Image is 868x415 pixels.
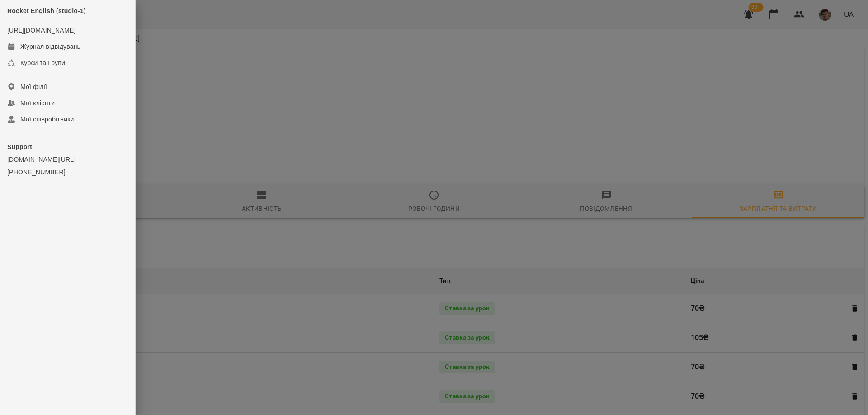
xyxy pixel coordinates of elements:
div: Журнал відвідувань [20,42,80,51]
a: [DOMAIN_NAME][URL] [7,155,128,164]
div: Мої клієнти [20,98,55,107]
div: Курси та Групи [20,58,65,67]
div: Мої філії [20,82,47,91]
a: [PHONE_NUMBER] [7,168,128,177]
p: Support [7,142,128,151]
span: Rocket English (studio-1) [7,7,86,14]
a: [URL][DOMAIN_NAME] [7,27,75,34]
div: Мої співробітники [20,115,74,124]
